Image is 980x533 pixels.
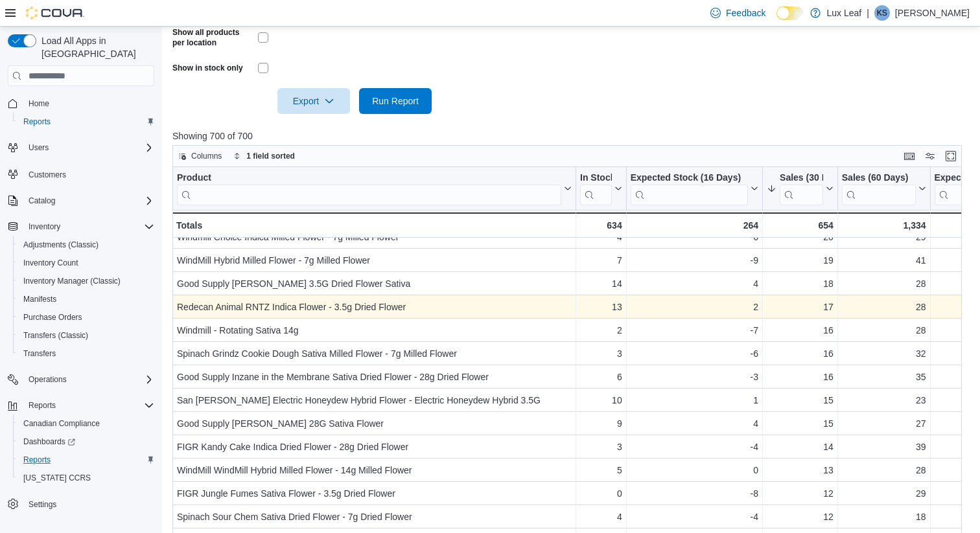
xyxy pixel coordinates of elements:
[177,253,572,268] div: WindMill Hybrid Milled Flower - 7g Milled Flower
[13,326,159,345] button: Transfers (Classic)
[172,27,253,48] label: Show all products per location
[877,5,887,21] span: KS
[767,462,834,478] div: 13
[580,509,622,525] div: 4
[580,172,612,185] div: In Stock Qty
[767,346,834,361] div: 16
[18,470,154,486] span: Washington CCRS
[23,140,154,155] span: Users
[13,308,159,326] button: Purchase Orders
[228,148,300,164] button: 1 field sorted
[580,392,622,408] div: 10
[13,345,159,363] button: Transfers
[23,372,154,387] span: Operations
[18,291,62,307] a: Manifests
[13,290,159,308] button: Manifests
[23,437,75,447] span: Dashboards
[177,462,572,478] div: WindMill WindMill Hybrid Milled Flower - 14g Milled Flower
[902,148,917,164] button: Keyboard shortcuts
[18,416,105,431] a: Canadian Compliance
[13,414,159,433] button: Canadian Compliance
[631,369,758,385] div: -3
[631,462,758,478] div: 0
[631,172,748,185] div: Expected Stock (16 Days)
[23,497,62,512] a: Settings
[23,473,91,483] span: [US_STATE] CCRS
[191,151,222,161] span: Columns
[767,299,834,315] div: 17
[18,328,154,343] span: Transfers (Classic)
[23,140,54,155] button: Users
[874,5,890,21] div: Kale Seelen
[3,495,159,514] button: Settings
[780,172,823,185] div: Sales (30 Days)
[23,398,61,413] button: Reports
[767,416,834,431] div: 15
[23,240,99,250] span: Adjustments (Classic)
[580,416,622,431] div: 9
[580,253,622,268] div: 7
[580,218,622,233] div: 634
[23,219,154,234] span: Inventory
[895,5,970,21] p: [PERSON_NAME]
[580,369,622,385] div: 6
[767,218,834,233] div: 654
[580,346,622,361] div: 3
[631,218,758,233] div: 264
[285,88,342,114] span: Export
[922,148,938,164] button: Display options
[23,96,54,111] a: Home
[631,346,758,361] div: -6
[29,499,56,510] span: Settings
[767,172,834,205] button: Sales (30 Days)
[580,439,622,455] div: 3
[18,346,154,361] span: Transfers
[18,328,93,343] a: Transfers (Classic)
[842,218,926,233] div: 1,334
[767,253,834,268] div: 19
[177,392,572,408] div: San [PERSON_NAME] Electric Honeydew Hybrid Flower - Electric Honeydew Hybrid 3.5G
[177,172,561,205] div: Product
[631,276,758,291] div: 4
[580,172,622,205] button: In Stock Qty
[23,312,82,323] span: Purchase Orders
[580,299,622,315] div: 13
[177,416,572,431] div: Good Supply [PERSON_NAME] 28G Sativa Flower
[26,6,84,19] img: Cova
[177,439,572,455] div: FIGR Kandy Cake Indica Dried Flower - 28g Dried Flower
[767,486,834,501] div: 12
[13,254,159,272] button: Inventory Count
[776,20,777,21] span: Dark Mode
[29,221,60,232] span: Inventory
[18,452,154,468] span: Reports
[23,418,100,429] span: Canadian Compliance
[3,370,159,389] button: Operations
[29,170,66,180] span: Customers
[631,392,758,408] div: 1
[18,310,87,325] a: Purchase Orders
[18,470,96,486] a: [US_STATE] CCRS
[23,294,56,304] span: Manifests
[177,509,572,525] div: Spinach Sour Chem Sativa Dried Flower - 7g Dried Flower
[23,167,71,183] a: Customers
[580,486,622,501] div: 0
[23,330,88,341] span: Transfers (Classic)
[18,114,56,130] a: Reports
[767,439,834,455] div: 14
[29,400,56,411] span: Reports
[842,416,926,431] div: 27
[177,172,561,185] div: Product
[842,346,926,361] div: 32
[18,310,154,325] span: Purchase Orders
[177,299,572,315] div: Redecan Animal RNTZ Indica Flower - 3.5g Dried Flower
[18,273,154,289] span: Inventory Manager (Classic)
[172,130,970,142] p: Showing 700 of 700
[18,291,154,307] span: Manifests
[23,496,154,512] span: Settings
[23,276,121,286] span: Inventory Manager (Classic)
[767,369,834,385] div: 16
[23,117,51,127] span: Reports
[13,113,159,131] button: Reports
[13,469,159,487] button: [US_STATE] CCRS
[177,369,572,385] div: Good Supply Inzane in the Membrane Sativa Dried Flower - 28g Dried Flower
